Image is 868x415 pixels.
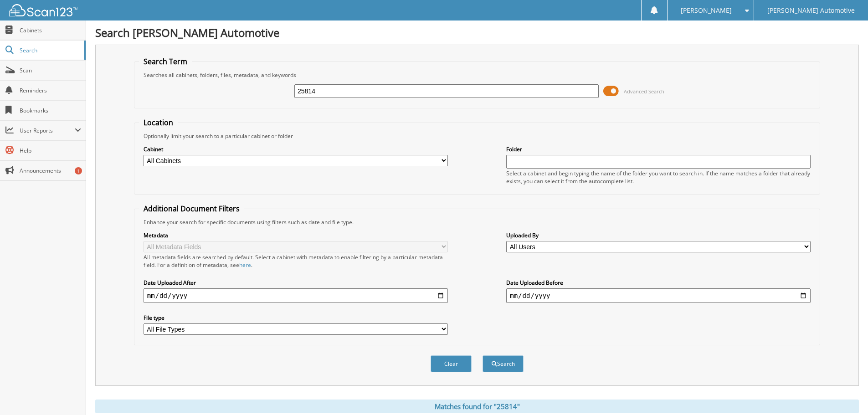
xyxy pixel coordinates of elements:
label: Cabinet [144,145,448,153]
span: Scan [20,67,81,74]
span: User Reports [20,127,75,134]
div: Optionally limit your search to a particular cabinet or folder [139,132,815,140]
img: scan123-logo-white.svg [9,4,77,16]
span: [PERSON_NAME] [681,8,732,13]
legend: Search Term [139,56,192,67]
legend: Additional Document Filters [139,204,244,214]
label: Metadata [144,231,448,239]
div: Searches all cabinets, folders, files, metadata, and keywords [139,71,815,79]
input: end [506,288,811,303]
span: Help [20,147,81,154]
h1: Search [PERSON_NAME] Automotive [95,25,859,40]
div: Matches found for "25814" [95,400,859,413]
button: Search [483,355,524,372]
div: All metadata fields are searched by default. Select a cabinet with metadata to enable filtering b... [144,253,448,269]
legend: Location [139,118,178,128]
div: 1 [75,167,82,174]
a: here [239,261,251,269]
label: Uploaded By [506,231,811,239]
div: Enhance your search for specific documents using filters such as date and file type. [139,218,815,226]
span: Bookmarks [20,107,81,114]
label: Date Uploaded After [144,279,448,287]
label: Date Uploaded Before [506,279,811,287]
span: [PERSON_NAME] Automotive [767,8,855,13]
span: Cabinets [20,26,81,34]
label: Folder [506,145,811,153]
button: Clear [431,355,472,372]
label: File type [144,314,448,322]
span: Advanced Search [624,88,664,95]
div: Select a cabinet and begin typing the name of the folder you want to search in. If the name match... [506,169,811,185]
span: Reminders [20,87,81,94]
span: Search [20,46,80,54]
input: start [144,288,448,303]
span: Announcements [20,167,81,174]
